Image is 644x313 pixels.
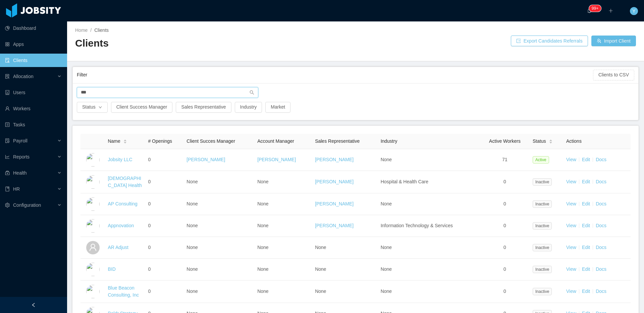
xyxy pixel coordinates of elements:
button: Statusicon: down [77,102,108,113]
span: None [315,289,326,294]
td: 0 [480,259,530,280]
span: None [257,179,268,184]
a: icon: auditClients [5,54,62,67]
span: Inactive [533,222,552,230]
i: icon: book [5,187,10,191]
i: icon: caret-up [549,138,552,140]
span: Inactive [533,178,552,186]
i: icon: bell [587,8,592,13]
span: None [186,179,198,184]
span: None [315,245,326,250]
span: None [381,201,392,206]
span: None [381,157,392,162]
a: Jobsity LLC [108,157,132,162]
a: Docs [596,245,606,250]
span: None [381,289,392,294]
td: 0 [480,193,530,215]
td: 0 [480,215,530,237]
a: Edit [582,266,590,272]
a: BID [108,266,115,272]
td: 0 [480,237,530,259]
td: 0 [145,259,184,280]
button: Clients to CSV [593,70,634,80]
span: Actions [566,138,582,144]
a: [PERSON_NAME] [186,157,225,162]
span: / [90,27,92,33]
a: Docs [596,223,606,228]
td: 0 [480,280,530,303]
span: Inactive [533,200,552,208]
div: Filter [77,69,593,81]
sup: 400 [589,5,601,12]
td: 0 [145,171,184,193]
span: HR [13,186,20,192]
a: View [566,201,576,206]
span: None [257,266,268,272]
a: Blue Beacon Consulting, Inc [108,285,139,298]
i: icon: search [250,90,254,95]
span: Clients [94,27,109,33]
span: # Openings [148,138,172,144]
button: Market [265,102,290,113]
button: icon: usergroup-addImport Client [591,36,636,46]
span: None [186,289,198,294]
button: Client Success Manager [111,102,173,113]
i: icon: setting [5,203,10,207]
span: Information Technology & Services [381,223,453,228]
a: View [566,179,576,184]
a: icon: userWorkers [5,102,62,115]
span: Status [533,138,546,145]
td: 0 [480,171,530,193]
a: View [566,266,576,272]
a: View [566,223,576,228]
span: Inactive [533,244,552,251]
h2: Clients [75,37,356,50]
img: 6a99a840-fa44-11e7-acf7-a12beca8be8a_5a5d51fe797d3-400w.png [86,285,100,298]
a: Edit [582,289,590,294]
span: None [186,245,198,250]
i: icon: medicine-box [5,171,10,175]
a: [DEMOGRAPHIC_DATA] Health [108,176,142,188]
span: None [257,223,268,228]
img: 6a98c4f0-fa44-11e7-92f0-8dd2fe54cc72_5a5e2f7bcfdbd-400w.png [86,263,100,276]
a: Docs [596,266,606,272]
span: Health [13,170,26,176]
span: Allocation [13,74,34,79]
a: AR Adjust [108,245,128,250]
td: 0 [145,193,184,215]
span: Client Succes Manager [186,138,235,144]
button: icon: exportExport Candidates Referrals [511,36,588,46]
i: icon: solution [5,74,10,79]
a: Edit [582,179,590,184]
div: Sort [549,138,553,143]
a: [PERSON_NAME] [315,223,354,228]
a: [PERSON_NAME] [315,201,354,206]
span: Name [108,138,120,145]
span: Account Manager [257,138,294,144]
span: None [381,245,392,250]
i: icon: file-protect [5,138,10,143]
span: None [381,266,392,272]
span: Reports [13,154,30,160]
span: Industry [381,138,397,144]
i: icon: caret-up [123,138,127,140]
a: AP Consulting [108,201,137,206]
span: Y [632,7,635,15]
span: Sales Representative [315,138,360,144]
i: icon: line-chart [5,154,10,159]
a: Edit [582,245,590,250]
i: icon: caret-down [123,141,127,143]
a: icon: robotUsers [5,86,62,99]
span: Inactive [533,266,552,273]
a: icon: appstoreApps [5,38,62,51]
a: icon: pie-chartDashboard [5,21,62,35]
img: 6a95fc60-fa44-11e7-a61b-55864beb7c96_5a5d513336692-400w.png [86,197,100,211]
a: Docs [596,179,606,184]
span: None [186,266,198,272]
a: [PERSON_NAME] [315,179,354,184]
button: Sales Representative [176,102,231,113]
a: View [566,245,576,250]
a: Docs [596,289,606,294]
i: icon: plus [608,8,613,13]
img: 6a8e90c0-fa44-11e7-aaa7-9da49113f530_5a5d50e77f870-400w.png [86,175,100,189]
